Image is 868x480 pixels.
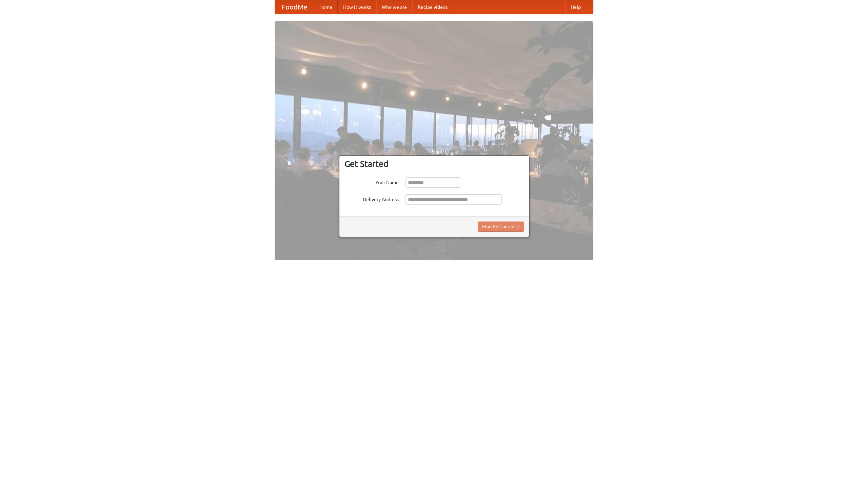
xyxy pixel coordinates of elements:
label: Delivery Address [344,194,399,203]
label: Your Name [344,177,399,186]
a: FoodMe [275,0,314,14]
button: Find Restaurants! [478,222,524,232]
a: Recipe videos [412,0,453,14]
h3: Get Started [344,159,524,169]
a: Home [314,0,338,14]
a: Help [565,0,586,14]
a: Who we are [376,0,412,14]
a: How it works [338,0,376,14]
